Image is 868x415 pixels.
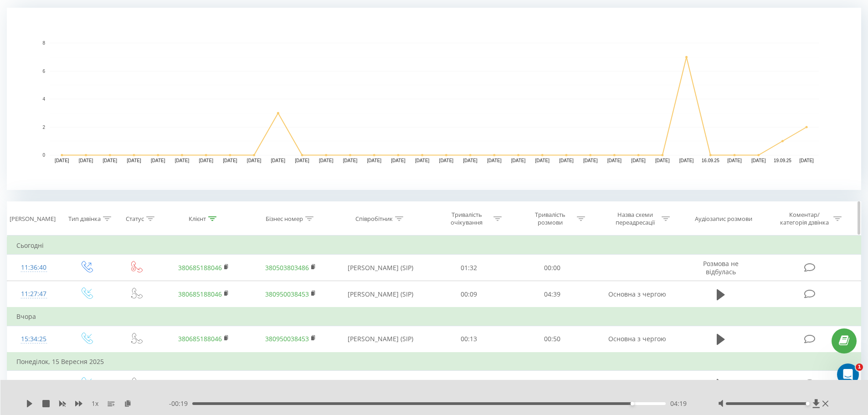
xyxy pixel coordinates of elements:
text: [DATE] [343,158,358,163]
text: 8 [42,41,45,46]
div: Коментар/категорія дзвінка [778,211,831,226]
div: [PERSON_NAME] [10,215,56,223]
div: Співробітник [355,215,393,223]
text: [DATE] [247,158,262,163]
div: Тип дзвінка [68,215,101,223]
text: [DATE] [391,158,406,163]
text: [DATE] [607,158,622,163]
text: [DATE] [103,158,118,163]
td: 00:50 [511,326,594,353]
td: [PERSON_NAME] (SIP) [334,281,427,308]
text: 4 [42,97,45,102]
div: Тривалість розмови [526,211,575,226]
text: 19.09.25 [774,158,791,163]
div: Бізнес номер [266,215,303,223]
svg: A chart. [7,8,861,190]
td: [PERSON_NAME] (SIP) [334,326,427,353]
text: [DATE] [79,158,93,163]
div: Accessibility label [806,402,810,405]
td: 01:29 [511,371,594,397]
div: Аудіозапис розмови [695,215,752,223]
span: Розмова не відбулась [703,259,739,276]
text: [DATE] [727,158,742,163]
a: 380950038453 [265,334,309,343]
div: Назва схеми переадресації [611,211,659,226]
text: [DATE] [415,158,430,163]
text: [DATE] [151,158,165,163]
td: [PERSON_NAME] (SIP) [334,371,427,397]
text: 2 [42,125,45,130]
td: Вчора [7,307,861,326]
text: [DATE] [583,158,598,163]
td: 00:00 [511,255,594,281]
text: [DATE] [271,158,286,163]
text: [DATE] [175,158,190,163]
text: [DATE] [679,158,694,163]
a: 380503803486 [265,263,309,272]
text: [DATE] [535,158,550,163]
iframe: Intercom live chat [837,364,859,385]
td: Сьогодні [7,236,861,255]
text: 6 [42,69,45,74]
div: Статус [126,215,144,223]
div: 11:27:47 [16,285,51,303]
a: 380685188046 [178,379,222,388]
text: [DATE] [487,158,502,163]
a: 380950038453 [265,290,309,298]
text: [DATE] [367,158,381,163]
span: 04:19 [670,399,687,408]
text: [DATE] [439,158,454,163]
span: 1 x [92,399,98,408]
div: 11:36:40 [16,259,51,277]
a: 380685188046 [178,263,222,272]
td: 04:39 [511,281,594,308]
td: Понеділок, 15 Вересня 2025 [7,353,861,371]
text: [DATE] [223,158,237,163]
div: 15:34:25 [16,330,51,348]
text: [DATE] [751,158,766,163]
text: [DATE] [127,158,141,163]
div: Тривалість очікування [442,211,491,226]
td: 00:09 [427,281,511,308]
text: [DATE] [199,158,213,163]
text: [DATE] [511,158,526,163]
text: [DATE] [319,158,334,163]
a: 380685188046 [178,290,222,298]
text: [DATE] [655,158,670,163]
span: 1 [856,364,863,371]
text: 16.09.25 [702,158,719,163]
text: [DATE] [55,158,69,163]
a: 380685188046 [178,334,222,343]
text: [DATE] [559,158,574,163]
td: Основна з чергою [594,371,680,397]
div: Accessibility label [630,402,634,405]
div: 09:44:34 [16,375,51,393]
text: [DATE] [631,158,646,163]
td: Основна з чергою [594,281,680,308]
text: [DATE] [799,158,814,163]
text: [DATE] [463,158,478,163]
td: [PERSON_NAME] (SIP) [334,255,427,281]
text: [DATE] [295,158,309,163]
td: Основна з чергою [594,326,680,353]
a: 380950038453 [265,379,309,388]
td: 00:51 [427,371,511,397]
span: - 00:19 [169,399,192,408]
div: Клієнт [189,215,206,223]
td: 01:32 [427,255,511,281]
td: 00:13 [427,326,511,353]
text: 0 [42,153,45,158]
